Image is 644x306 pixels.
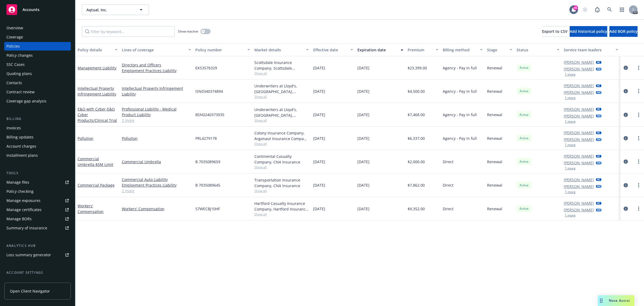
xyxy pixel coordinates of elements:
span: Agency - Pay in full [443,88,477,94]
span: $2,000.00 [408,159,425,165]
a: Pollution [78,136,93,141]
div: Market details [254,47,303,53]
span: ISN0340374894 [195,88,223,94]
a: Pollution [122,136,191,141]
span: [DATE] [357,88,369,94]
a: [PERSON_NAME] [564,207,594,213]
div: Installment plans [6,151,38,160]
a: Commercial Auto Liability [122,177,191,182]
span: Show all [254,141,309,146]
a: [PERSON_NAME] [564,160,594,166]
div: Tools [4,170,71,176]
div: Contacts [6,79,22,87]
a: Intellectual Property Infringement Liability [78,86,116,97]
div: Stage [487,47,506,53]
span: $4,500.00 [408,88,425,94]
a: circleInformation [623,135,629,141]
span: Active [519,159,529,164]
span: Add BOR policy [609,29,638,34]
a: [PERSON_NAME] [564,106,594,112]
div: Expiration date [357,47,397,53]
a: Coverage gap analysis [4,97,71,105]
div: Effective date [313,47,347,53]
a: [PERSON_NAME] [564,83,594,88]
a: more [635,135,642,141]
span: Accounts [23,8,39,12]
div: Summary of insurance [6,224,47,232]
div: Billing updates [6,133,34,141]
a: Contract review [4,88,71,96]
div: Account settings [4,270,71,275]
span: Active [519,112,529,117]
button: 1 more [565,214,576,217]
div: Lines of coverage [122,47,185,53]
div: Billing method [443,47,477,53]
span: Renewal [487,112,502,118]
div: Policies [6,42,20,51]
a: Commercial Umbrella [122,159,191,165]
button: Service team leaders [562,43,621,56]
a: Coverage [4,33,71,41]
div: Policy number [195,47,244,53]
div: Manage exposures [6,196,41,205]
span: Agency - Pay in full [443,112,477,118]
button: Aqtual, Inc. [82,4,149,15]
span: Agency - Pay in full [443,136,477,141]
span: Direct [443,206,453,212]
span: $7,862.00 [408,182,425,188]
div: Account charges [6,142,36,151]
a: Directors and Officers [122,62,191,68]
span: Renewal [487,182,502,188]
a: Account charges [4,142,71,151]
div: Quoting plans [6,69,32,78]
div: Manage certificates [6,205,42,214]
span: B 7035089645 [195,182,220,188]
button: Billing method [441,43,485,56]
button: 1 more [565,143,576,147]
button: Stage [485,43,514,56]
a: Manage files [4,178,71,187]
span: [DATE] [357,159,369,165]
button: Add BOR policy [609,26,638,37]
a: Manage exposures [4,196,71,205]
div: Analytics hub [4,243,71,248]
span: EKS3576329 [195,65,217,71]
div: Contract review [6,88,35,96]
a: circleInformation [623,112,629,118]
span: [DATE] [313,206,325,212]
span: Nova Assist [609,298,630,303]
a: E&O with Cyber [78,106,117,123]
a: Policy changes [4,51,71,60]
div: Manage BORs [6,215,32,223]
span: [DATE] [313,136,325,141]
a: Switch app [617,4,627,15]
div: Status [517,47,554,53]
span: Show all [254,165,309,169]
button: 1 more [565,190,576,194]
span: PRL4279178 [195,136,217,141]
span: [DATE] [313,112,325,118]
span: Active [519,136,529,141]
a: Search [604,4,615,15]
a: 2 more [122,118,191,123]
button: Status [514,43,562,56]
div: Coverage [6,33,23,41]
div: Transportation Insurance Company, CNA Insurance [254,177,309,188]
a: more [635,205,642,212]
span: Direct [443,182,453,188]
a: Policy checking [4,187,71,196]
a: [PERSON_NAME] [564,177,594,183]
a: [PERSON_NAME] [564,113,594,119]
button: Premium [405,43,441,56]
a: SSC Cases [4,60,71,69]
div: Overview [6,24,23,32]
div: Policy details [78,47,112,53]
span: [DATE] [357,112,369,118]
span: [DATE] [313,159,325,165]
span: [DATE] [313,65,325,71]
a: Professional Liability - Medical [122,106,191,112]
a: Start snowing [580,4,590,15]
div: Service team leaders [564,47,613,53]
a: Manage BORs [4,215,71,223]
button: Add historical policy [570,26,607,37]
